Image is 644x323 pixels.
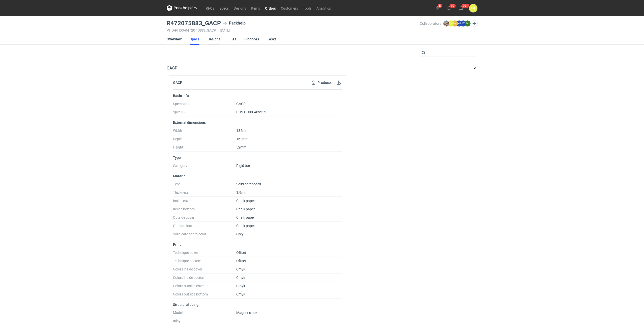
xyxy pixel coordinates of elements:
[236,145,246,149] span: 52mm
[236,232,244,236] span: Grey
[445,4,453,12] button: 99
[236,164,251,168] span: Rigid box
[236,137,248,141] span: 162mm
[236,129,248,133] span: 184mm
[173,242,342,246] p: Print
[244,34,259,45] a: Finances
[173,137,236,143] dt: Depth
[267,34,276,45] a: Tasks
[173,303,342,307] p: Structural design
[236,259,246,263] span: Offset
[173,156,342,160] p: Type
[173,276,236,282] dt: Colors inside bottom
[310,80,334,86] div: Produced
[236,251,246,255] span: Offset
[231,5,249,11] a: Designs
[469,4,477,12] div: Dominika Kaczyńska
[236,102,246,106] span: GACP
[173,207,236,213] dt: Inside bottom
[173,120,342,125] p: External dimensions
[173,251,236,257] dt: Technique cover
[236,190,247,194] span: 1.9mm
[173,81,182,85] h2: GACP
[173,311,236,317] dt: Model
[456,20,462,27] figcaption: MK
[262,5,278,11] a: Orders
[173,94,342,98] p: Basic info
[167,5,197,11] svg: Packhelp Pro
[173,145,236,152] dt: Height
[278,5,301,11] a: Customers
[236,311,257,315] span: Magnetic box
[203,5,217,11] a: RFQs
[457,4,465,12] button: 99+
[173,215,236,222] dt: Outside cover
[223,20,246,26] div: Packhelp
[448,20,454,27] figcaption: DK
[469,4,477,12] button: DK
[173,259,236,265] dt: Technique bottom
[420,21,441,26] span: Collaborators
[167,28,420,32] div: PHO-PH00-R472075883_GACP [DATE]
[236,199,255,203] span: Chalk paper
[236,224,255,228] span: Chalk paper
[173,182,236,188] dt: Type
[249,5,262,11] a: Items
[173,292,236,299] dt: Colors outside bottom
[167,65,177,71] p: GACP
[217,5,231,11] a: Specs
[173,199,236,205] dt: Inside cover
[236,284,245,288] span: Cmyk
[167,34,182,45] a: Overview
[173,174,342,178] p: Material
[173,164,236,170] dt: Category
[208,34,220,45] a: Designs
[236,215,255,219] span: Chalk paper
[173,232,236,238] dt: Solid cardboard color
[167,20,221,26] h3: R472075883_GACP
[236,292,245,296] span: Cmyk
[236,182,261,186] span: Solid cardboard
[471,20,478,27] button: Edit collaborators
[433,4,442,12] button: 5
[173,284,236,290] dt: Colors outside cover
[236,110,266,114] span: PHS-PH00-A09353
[452,20,458,27] figcaption: BN
[336,80,342,86] button: Download specification
[301,5,314,11] a: Tools
[236,267,245,271] span: Cmyk
[464,20,471,27] figcaption: OŁ
[173,267,236,274] dt: Colors inside cover
[173,190,236,197] dt: Thickness
[173,102,236,108] dt: Spec name
[190,34,199,45] a: Specs
[217,28,219,32] span: •
[236,319,237,323] span: -
[173,129,236,135] dt: Width
[173,110,236,116] dt: Spec ID
[173,224,236,230] dt: Outside bottom
[228,34,236,45] a: Files
[443,20,449,27] img: Michał Palasek
[460,20,466,27] figcaption: JZ
[236,276,245,280] span: Cmyk
[314,5,333,11] a: Analytics
[236,207,255,211] span: Chalk paper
